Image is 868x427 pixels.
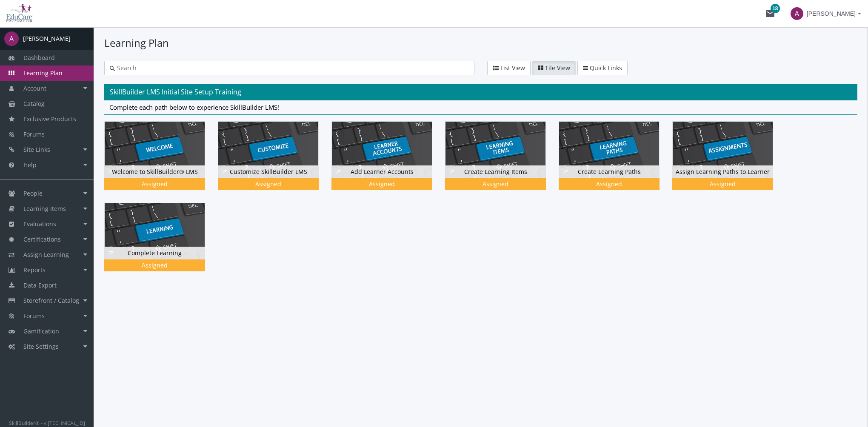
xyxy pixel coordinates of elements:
small: SkillBuilder® - v.[TECHNICAL_ID] [9,419,85,426]
span: Tile View [545,64,570,72]
span: Forums [23,312,45,320]
span: Evaluations [23,220,56,228]
div: Assigned [220,180,317,188]
span: Account [23,84,46,92]
div: [PERSON_NAME] [23,34,71,43]
mat-icon: mail [765,9,775,19]
div: Customize SkillBuilder LMS [218,121,331,202]
div: Assigned [447,180,544,188]
div: Assigned [674,180,771,188]
span: Exclusive Products [23,115,76,123]
div: Complete Learning [104,203,218,284]
span: Catalog [23,100,45,108]
div: Complete Learning [105,247,205,259]
div: Add Learner Accounts [332,165,432,178]
div: Create Learning Paths [559,165,659,178]
div: Assign Learning Paths to Learner [672,121,786,202]
span: List View [500,64,525,72]
div: Create Learning Paths [559,121,672,202]
span: SkillBuilder LMS Initial Site Setup Training [110,87,241,97]
span: Forums [23,130,45,138]
span: Dashboard [23,54,55,62]
span: Site Links [23,145,50,154]
span: Help [23,161,37,169]
div: Customize SkillBuilder LMS [218,165,318,178]
div: Assign Learning Paths to Learner [673,165,773,178]
div: Welcome to SkillBuilder® LMS [104,121,218,202]
div: Assigned [106,180,203,188]
div: Assigned [333,180,431,188]
span: Certifications [23,235,61,243]
span: A [791,7,803,20]
div: Assigned [560,180,658,188]
span: Assign Learning [23,251,69,259]
span: Quick Links [590,64,622,72]
span: Learning Items [23,205,66,213]
span: Site Settings [23,342,59,350]
input: Search [115,64,469,72]
span: Data Export [23,281,57,289]
span: [PERSON_NAME] [807,6,856,21]
div: Welcome to SkillBuilder® LMS [105,165,205,178]
div: Create Learning Items [445,165,545,178]
div: Assigned [106,261,203,270]
span: A [4,31,19,46]
span: Reports [23,266,46,274]
span: Complete each path below to experience SkillBuilder LMS! [109,103,279,111]
div: Create Learning Items [445,121,559,202]
span: People [23,189,43,197]
h1: Learning Plan [104,36,857,50]
span: Learning Plan [23,69,63,77]
div: Add Learner Accounts [331,121,445,202]
span: Gamification [23,327,59,335]
span: Storefront / Catalog [23,296,79,305]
